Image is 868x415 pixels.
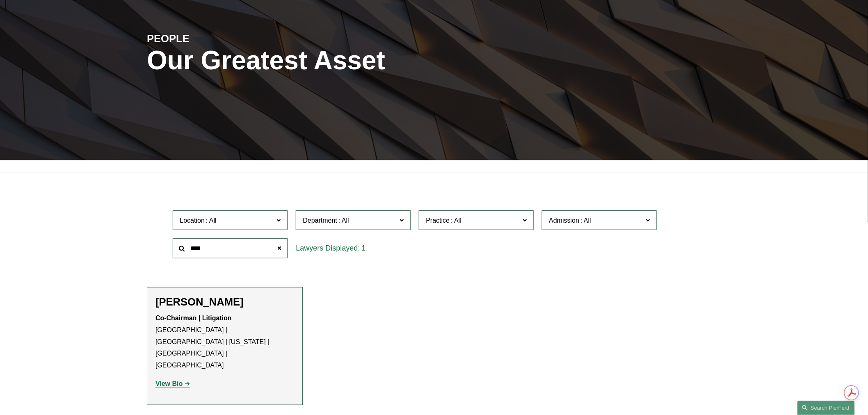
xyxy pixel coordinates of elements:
[797,401,855,415] a: Search this site
[155,315,232,322] strong: Co-Chairman | Litigation
[147,46,530,75] h1: Our Greatest Asset
[426,217,450,224] span: Practice
[303,217,337,224] span: Department
[549,217,579,224] span: Admission
[155,380,183,387] strong: View Bio
[155,312,294,372] p: [GEOGRAPHIC_DATA] | [GEOGRAPHIC_DATA] | [US_STATE] | [GEOGRAPHIC_DATA] | [GEOGRAPHIC_DATA]
[147,32,290,45] h4: PEOPLE
[362,244,366,252] span: 1
[180,217,205,224] span: Location
[155,380,190,387] a: View Bio
[155,296,294,308] h2: [PERSON_NAME]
